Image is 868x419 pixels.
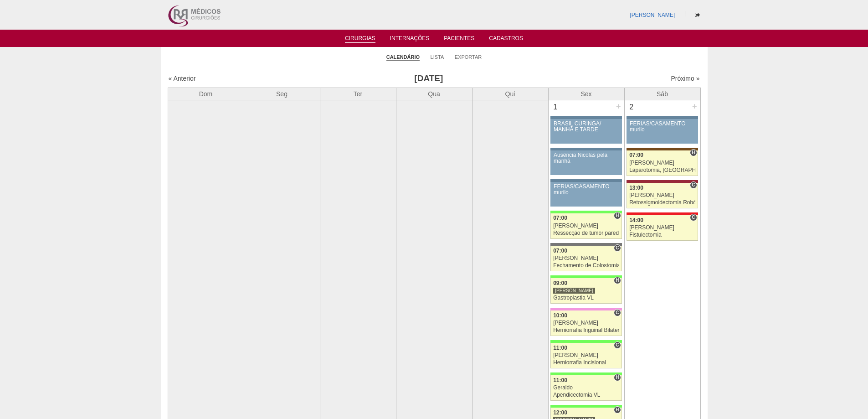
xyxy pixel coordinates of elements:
[168,88,244,100] th: Dom
[629,167,695,173] div: Laparotomia, [GEOGRAPHIC_DATA], Drenagem, Bridas
[553,360,619,366] div: Herniorrafia Incisional
[550,340,621,343] div: Key: Brasil
[553,409,567,416] span: 12:00
[550,278,621,304] a: H 09:00 [PERSON_NAME] Gastroplastia VL
[550,246,621,271] a: C 07:00 [PERSON_NAME] Fechamento de Colostomia ou Enterostomia
[549,100,563,114] div: 1
[548,88,624,100] th: Sex
[553,345,567,351] span: 11:00
[629,152,643,158] span: 07:00
[553,312,567,319] span: 10:00
[690,214,697,221] span: Consultório
[627,150,698,176] a: H 07:00 [PERSON_NAME] Laparotomia, [GEOGRAPHIC_DATA], Drenagem, Bridas
[627,148,698,150] div: Key: Santa Joana
[553,223,619,229] div: [PERSON_NAME]
[550,405,621,408] div: Key: Brasil
[553,230,619,236] div: Ressecção de tumor parede abdominal pélvica
[553,377,567,383] span: 11:00
[553,287,595,294] div: [PERSON_NAME]
[550,179,621,182] div: Key: Aviso
[614,309,621,316] span: Consultório
[390,35,430,44] a: Internações
[550,119,621,144] a: BRASIL CURINGA/ MANHÃ E TARDE
[627,180,698,183] div: Key: Sírio Libanês
[554,152,619,164] div: Ausência Nicolas pela manhã
[553,295,619,301] div: Gastroplastia VL
[550,150,621,175] a: Ausência Nicolas pela manhã
[550,182,621,207] a: FÉRIAS/CASAMENTO murilo
[614,212,621,219] span: Hospital
[296,72,561,85] h3: [DATE]
[550,243,621,246] div: Key: Santa Catarina
[386,54,420,61] a: Calendário
[614,277,621,284] span: Hospital
[472,88,548,100] th: Qui
[396,88,472,100] th: Qua
[671,75,699,82] a: Próximo »
[550,116,621,119] div: Key: Aviso
[553,320,619,326] div: [PERSON_NAME]
[629,217,643,223] span: 14:00
[690,181,697,189] span: Consultório
[550,275,621,278] div: Key: Brasil
[444,35,474,44] a: Pacientes
[690,149,697,156] span: Hospital
[455,54,482,60] a: Exportar
[550,211,621,213] div: Key: Brasil
[614,341,621,349] span: Consultório
[629,160,695,166] div: [PERSON_NAME]
[320,88,396,100] th: Ter
[553,215,567,221] span: 07:00
[625,100,639,114] div: 2
[627,183,698,208] a: C 13:00 [PERSON_NAME] Retossigmoidectomia Robótica
[630,12,675,18] a: [PERSON_NAME]
[624,88,700,100] th: Sáb
[627,119,698,144] a: FÉRIAS/CASAMENTO murilo
[553,280,567,286] span: 09:00
[614,374,621,381] span: Hospital
[629,225,695,231] div: [PERSON_NAME]
[614,244,621,252] span: Consultório
[554,184,619,196] div: FÉRIAS/CASAMENTO murilo
[691,100,699,112] div: +
[553,248,567,254] span: 07:00
[550,148,621,150] div: Key: Aviso
[169,75,196,82] a: « Anterior
[553,385,619,391] div: Geraldo
[553,392,619,398] div: Apendicectomia VL
[550,372,621,375] div: Key: Brasil
[695,12,700,18] i: Sair
[553,255,619,261] div: [PERSON_NAME]
[553,327,619,333] div: Herniorrafia Inguinal Bilateral
[629,192,695,198] div: [PERSON_NAME]
[489,35,523,44] a: Cadastros
[627,212,698,215] div: Key: Assunção
[629,185,643,191] span: 13:00
[550,213,621,239] a: H 07:00 [PERSON_NAME] Ressecção de tumor parede abdominal pélvica
[554,121,619,133] div: BRASIL CURINGA/ MANHÃ E TARDE
[550,375,621,401] a: H 11:00 Geraldo Apendicectomia VL
[550,310,621,336] a: C 10:00 [PERSON_NAME] Herniorrafia Inguinal Bilateral
[627,215,698,241] a: C 14:00 [PERSON_NAME] Fistulectomia
[550,343,621,368] a: C 11:00 [PERSON_NAME] Herniorrafia Incisional
[627,116,698,119] div: Key: Aviso
[553,352,619,358] div: [PERSON_NAME]
[630,121,695,133] div: FÉRIAS/CASAMENTO murilo
[614,406,621,414] span: Hospital
[431,54,444,60] a: Lista
[629,232,695,238] div: Fistulectomia
[345,35,375,43] a: Cirurgias
[550,308,621,310] div: Key: Albert Einstein
[629,200,695,206] div: Retossigmoidectomia Robótica
[553,263,619,269] div: Fechamento de Colostomia ou Enterostomia
[244,88,320,100] th: Seg
[615,100,622,112] div: +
